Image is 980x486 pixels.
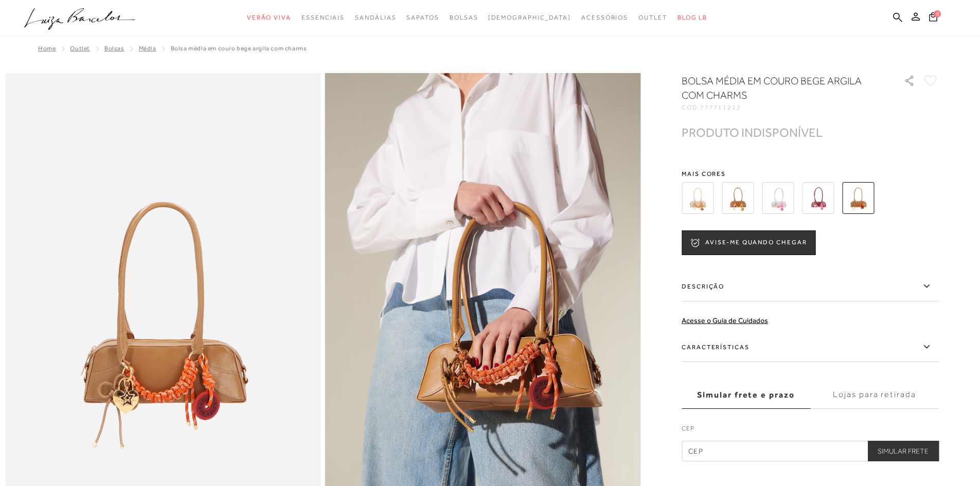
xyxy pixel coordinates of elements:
a: noSubCategoriesText [488,8,571,27]
label: Simular frete e prazo [682,381,810,409]
img: BOLSA BAGUETE EM COURO MARSALA COM ALÇA ALONGADA E CHARMS MÉDIA [802,182,834,214]
span: BOLSA MÉDIA EM COURO BEGE ARGILA COM CHARMS [171,45,307,52]
a: Acesse o Guia de Cuidados [682,316,768,325]
span: BLOG LB [678,14,707,21]
span: Sapatos [406,14,439,21]
a: categoryNavScreenReaderText [247,8,291,27]
button: 0 [926,11,940,25]
a: Outlet [70,45,90,52]
label: Lojas para retirada [810,381,939,409]
img: BOLSA MÉDIA EM COURO BEGE ARGILA COM CHARMS [842,182,874,214]
h1: BOLSA MÉDIA EM COURO BEGE ARGILA COM CHARMS [682,74,875,102]
a: categoryNavScreenReaderText [355,8,396,27]
label: Descrição [682,272,939,301]
a: categoryNavScreenReaderText [450,8,478,27]
span: Sandálias [355,14,396,21]
span: Outlet [638,14,667,21]
a: BLOG LB [678,8,707,27]
a: Média [139,45,156,52]
div: PRODUTO INDISPONÍVEL [682,127,823,138]
div: CÓD: [682,104,887,111]
span: Essenciais [301,14,345,21]
img: BOLSA BAGUETE EM COURO CARAMELO COM ALÇA ALONGADA E CHARMS MÉDIA [722,182,754,214]
input: CEP [682,441,939,461]
button: Simular Frete [867,441,939,461]
a: Home [38,45,56,52]
a: Bolsas [104,45,124,52]
span: Acessórios [581,14,628,21]
img: BOLSA BAGUETE EM COURO CINZA ESTANHO COM ALÇA ALONGADA E CHARMS MÉDIA [762,182,794,214]
label: CEP [682,424,939,438]
button: AVISE-ME QUANDO CHEGAR [682,230,815,255]
span: Verão Viva [247,14,291,21]
span: 0 [934,10,941,17]
span: 777711212 [700,104,741,111]
a: categoryNavScreenReaderText [581,8,628,27]
a: categoryNavScreenReaderText [638,8,667,27]
img: BOLSA BAGUETE EM COURO BEGE NATA COM ALÇA ALONGADA E CHARMS MÉDIA [682,182,714,214]
span: Bolsas [450,14,478,21]
span: Mais cores [682,171,939,177]
a: categoryNavScreenReaderText [406,8,439,27]
label: Características [682,332,939,362]
a: categoryNavScreenReaderText [301,8,345,27]
span: [DEMOGRAPHIC_DATA] [488,14,571,21]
